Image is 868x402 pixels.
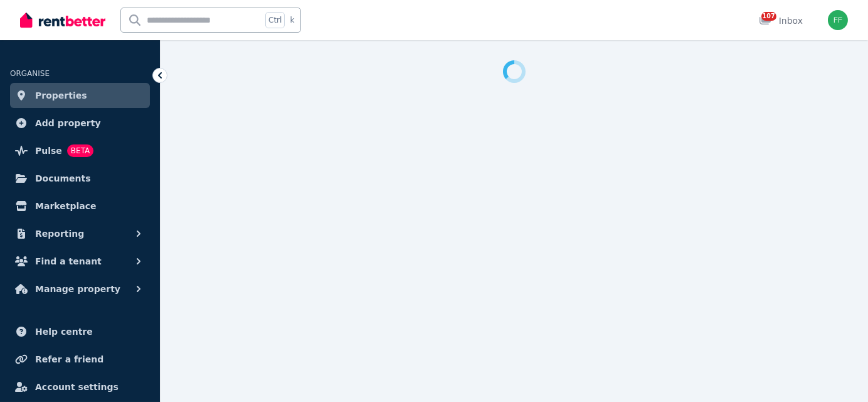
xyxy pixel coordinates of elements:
button: Reporting [10,221,150,246]
span: Manage property [35,281,120,296]
span: Reporting [35,226,84,241]
img: RentBetter [20,11,105,30]
span: ORGANISE [10,69,50,78]
span: Refer a friend [35,352,103,367]
span: Ctrl [265,12,285,28]
span: Documents [35,171,91,186]
a: Properties [10,83,150,108]
a: Account settings [10,374,150,399]
span: BETA [67,144,93,157]
span: Account settings [35,379,119,394]
span: Marketplace [35,198,96,214]
span: Properties [35,88,87,103]
a: Marketplace [10,193,150,219]
span: Find a tenant [35,254,102,269]
a: PulseBETA [10,138,150,163]
a: Add property [10,111,150,136]
div: Inbox [759,14,803,27]
button: Manage property [10,276,150,301]
span: Help centre [35,324,93,339]
a: Documents [10,166,150,191]
span: Add property [35,116,101,131]
span: k [290,15,294,25]
span: Pulse [35,143,62,158]
a: Help centre [10,319,150,344]
img: Frank frank@northwardrentals.com.au [828,10,848,30]
button: Find a tenant [10,249,150,274]
a: Refer a friend [10,347,150,372]
span: 107 [761,12,776,21]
